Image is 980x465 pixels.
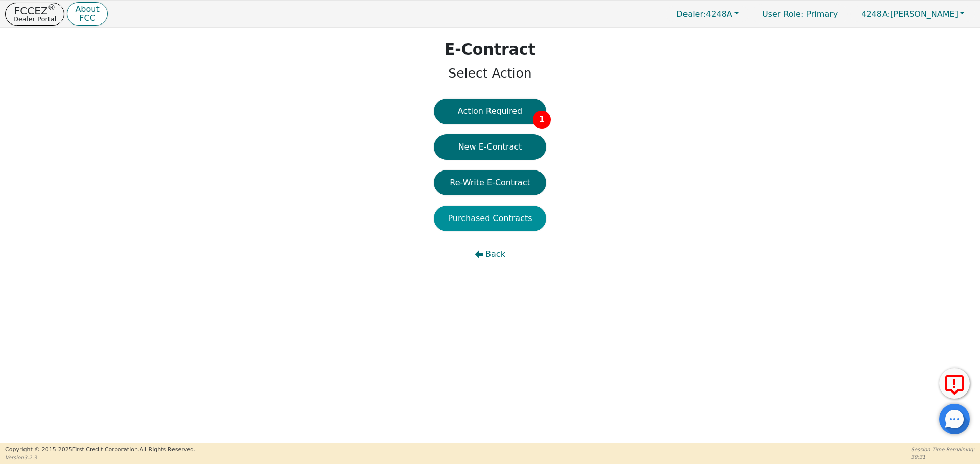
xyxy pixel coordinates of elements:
p: Version 3.2.3 [5,454,195,461]
span: Back [485,248,505,260]
p: 39:31 [911,453,975,461]
p: FCCEZ [13,6,56,16]
button: New E-Contract [434,134,546,160]
p: FCC [75,14,99,22]
h1: E-Contract [445,40,535,59]
span: All Rights Reserved. [139,446,195,453]
button: Back [434,241,546,267]
button: Report Error to FCC [939,368,970,399]
button: Purchased Contracts [434,206,546,231]
p: Dealer Portal [13,16,56,22]
button: 4248A:[PERSON_NAME] [850,6,975,22]
button: Dealer:4248A [666,6,749,22]
span: 1 [533,111,551,129]
button: Re-Write E-Contract [434,170,546,195]
a: User Role: Primary [752,4,848,24]
p: Select Action [445,64,535,83]
p: About [75,5,99,13]
sup: ® [48,3,56,12]
button: Action Required1 [434,99,546,124]
span: 4248A [676,9,732,19]
p: Session Time Remaining: [911,446,975,453]
p: Primary [752,4,848,24]
button: AboutFCC [67,2,107,26]
span: [PERSON_NAME] [861,9,958,19]
span: User Role : [762,9,803,19]
span: 4248A: [861,9,890,19]
span: Dealer: [676,9,706,19]
button: FCCEZ®Dealer Portal [5,3,64,26]
p: Copyright © 2015- 2025 First Credit Corporation. [5,446,195,454]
